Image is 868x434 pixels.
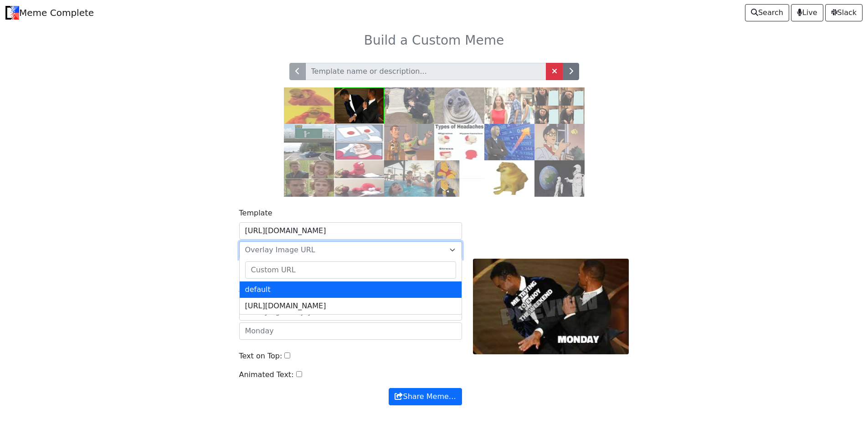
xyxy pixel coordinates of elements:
[534,124,585,160] img: pigeon.jpg
[384,87,434,124] img: grave.jpg
[239,222,462,240] input: Background Image URL
[239,369,294,380] label: Animated Text:
[284,87,334,124] img: drake.jpg
[334,160,384,197] img: elmo.jpg
[239,208,272,219] label: Template
[534,160,585,197] img: astronaut.jpg
[797,7,817,18] span: Live
[389,388,462,405] button: Share Meme…
[384,160,434,197] img: pool.jpg
[384,124,434,160] img: buzz.jpg
[240,298,462,314] li: [URL][DOMAIN_NAME]
[484,87,534,124] img: db.jpg
[434,87,484,124] img: ams.jpg
[5,6,19,20] img: Meme Complete
[751,7,783,18] span: Search
[139,33,729,48] h3: Build a Custom Meme
[434,160,484,197] img: pooh.jpg
[534,87,585,124] img: gru.jpg
[305,63,546,80] input: Template name or description...
[334,87,384,124] img: slap.jpg
[831,7,857,18] span: Slack
[5,4,94,22] a: Meme Complete
[240,281,462,298] li: default
[484,160,534,197] img: cheems.jpg
[484,124,534,160] img: stonks.jpg
[239,322,462,340] input: Monday
[434,124,484,160] img: headaches.jpg
[239,351,282,362] label: Text on Top:
[239,241,462,259] span: Overlay Image URL
[245,245,315,254] span: Overlay Image URL
[284,160,334,197] img: right.jpg
[245,261,456,279] input: Search
[791,4,823,21] a: Live
[334,124,384,160] img: ds.jpg
[825,4,863,21] a: Slack
[284,124,334,160] img: exit.jpg
[245,245,445,255] span: Overlay Image URL
[745,4,789,21] a: Search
